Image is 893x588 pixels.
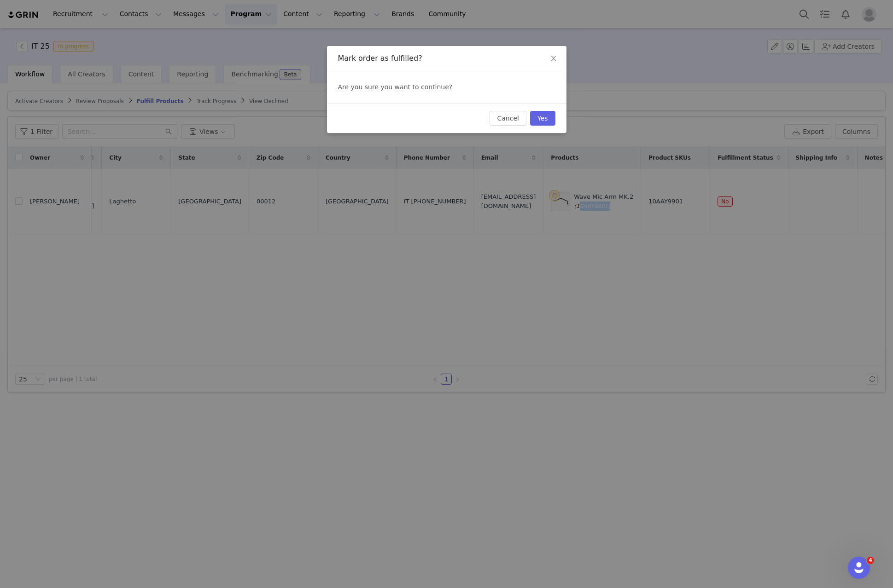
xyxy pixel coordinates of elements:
div: Mark order as fulfilled? [338,53,555,63]
iframe: Intercom live chat [848,557,870,579]
button: Close [541,46,566,72]
div: Are you sure you want to continue? [327,71,566,103]
button: Yes [530,111,555,126]
button: Cancel [490,111,526,126]
i: icon: close [550,55,557,62]
span: 4 [867,557,874,564]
